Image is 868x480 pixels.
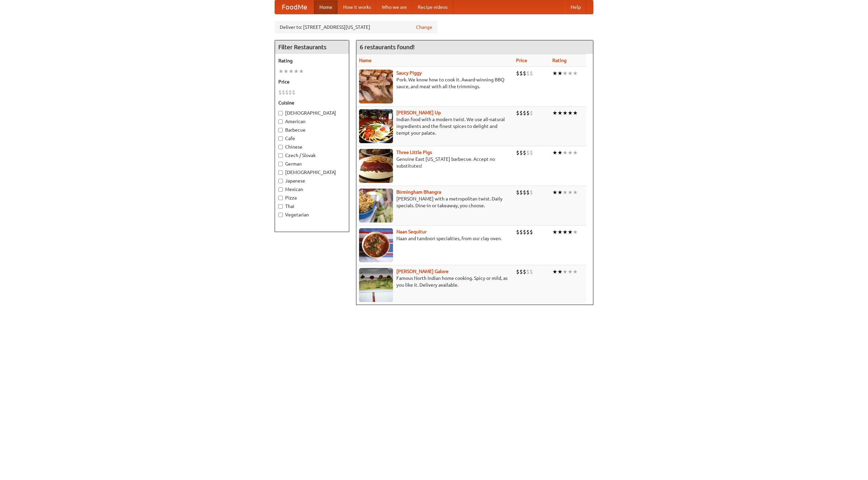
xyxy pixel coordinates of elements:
[523,109,526,117] li: $
[519,149,523,156] li: $
[278,136,283,141] input: Cafe
[359,156,511,169] p: Genuine East [US_STATE] barbecue. Accept no substitutes!
[359,189,393,223] img: bhangra.jpg
[552,268,557,275] li: ★
[568,228,573,236] li: ★
[573,228,578,236] li: ★
[278,111,283,115] input: [DEMOGRAPHIC_DATA]
[516,58,527,63] a: Price
[292,89,295,96] li: $
[278,196,283,200] input: Pizza
[282,89,285,96] li: $
[516,189,519,196] li: $
[278,119,283,124] input: American
[412,0,453,14] a: Recipe videos
[278,211,346,218] label: Vegetarian
[360,44,415,50] ng-pluralize: 6 restaurants found!
[396,70,422,76] a: Saucy Piggy
[516,149,519,156] li: $
[568,189,573,196] li: ★
[359,76,511,90] p: Pork. We know how to cook it. Award-winning BBQ sauce, and meat with all the trimmings.
[278,57,346,64] h5: Rating
[283,68,289,75] li: ★
[278,194,346,201] label: Pizza
[563,149,568,156] li: ★
[568,70,573,77] li: ★
[523,189,526,196] li: $
[278,68,283,75] li: ★
[278,169,346,176] label: [DEMOGRAPHIC_DATA]
[516,109,519,117] li: $
[359,109,393,143] img: curryup.jpg
[359,149,393,183] img: littlepigs.jpg
[278,204,283,209] input: Thai
[552,58,567,63] a: Rating
[376,0,412,14] a: Who we are
[519,189,523,196] li: $
[519,70,523,77] li: $
[568,149,573,156] li: ★
[285,89,289,96] li: $
[278,187,283,192] input: Mexican
[563,268,568,275] li: ★
[359,275,511,288] p: Famous North Indian home cooking. Spicy or mild, as you like it. Delivery available.
[526,189,530,196] li: $
[278,127,346,133] label: Barbecue
[299,68,304,75] li: ★
[530,228,533,236] li: $
[526,109,530,117] li: $
[275,0,314,14] a: FoodMe
[530,70,533,77] li: $
[557,149,563,156] li: ★
[289,89,292,96] li: $
[396,110,441,115] a: [PERSON_NAME] Up
[278,179,283,183] input: Japanese
[557,109,563,117] li: ★
[278,160,346,167] label: German
[573,109,578,117] li: ★
[516,228,519,236] li: $
[563,189,568,196] li: ★
[359,70,393,103] img: saucy.jpg
[530,189,533,196] li: $
[552,228,557,236] li: ★
[526,70,530,77] li: $
[278,128,283,132] input: Barbecue
[278,152,346,159] label: Czech / Slovak
[523,228,526,236] li: $
[278,170,283,175] input: [DEMOGRAPHIC_DATA]
[396,150,432,155] b: Three Little Pigs
[278,110,346,116] label: [DEMOGRAPHIC_DATA]
[278,153,283,158] input: Czech / Slovak
[278,143,346,150] label: Chinese
[278,213,283,217] input: Vegetarian
[530,149,533,156] li: $
[552,189,557,196] li: ★
[523,149,526,156] li: $
[568,268,573,275] li: ★
[278,203,346,210] label: Thai
[278,162,283,166] input: German
[516,70,519,77] li: $
[523,268,526,275] li: $
[278,78,346,85] h5: Price
[557,268,563,275] li: ★
[573,268,578,275] li: ★
[278,177,346,184] label: Japanese
[552,70,557,77] li: ★
[278,145,283,149] input: Chinese
[278,135,346,142] label: Cafe
[557,70,563,77] li: ★
[314,0,338,14] a: Home
[396,189,441,195] a: Birmingham Bhangra
[557,189,563,196] li: ★
[552,109,557,117] li: ★
[530,109,533,117] li: $
[526,268,530,275] li: $
[396,229,427,234] a: Naan Sequitur
[359,58,372,63] a: Name
[359,195,511,209] p: [PERSON_NAME] with a metropolitan twist. Daily specials. Dine-in or takeaway, you choose.
[563,228,568,236] li: ★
